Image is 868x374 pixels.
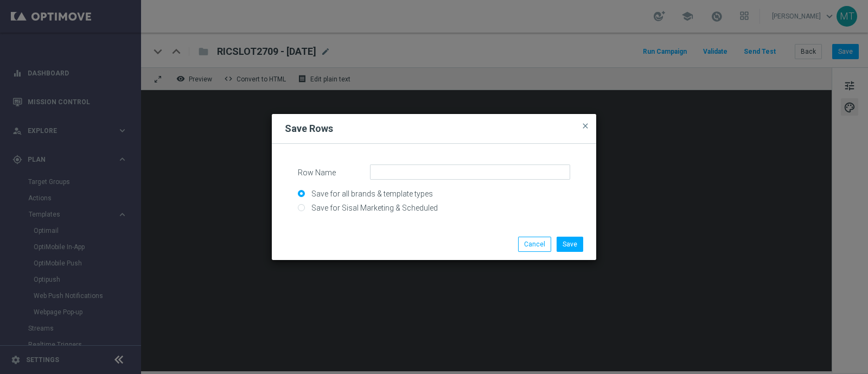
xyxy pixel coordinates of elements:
span: close [581,122,590,130]
button: Cancel [518,237,551,252]
label: Save for all brands & template types [309,189,433,199]
label: Row Name [290,164,362,178]
h2: Save Rows [285,122,333,135]
button: Save [557,237,583,252]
